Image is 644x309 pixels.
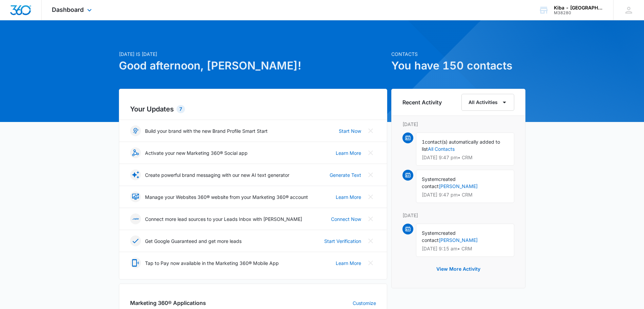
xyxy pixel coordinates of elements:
button: Close [365,213,376,224]
button: Close [365,125,376,136]
h2: Marketing 360® Applications [130,299,206,307]
p: [DATE] [402,212,514,219]
p: Tap to Pay now available in the Marketing 360® Mobile App [145,260,279,267]
a: [PERSON_NAME] [439,183,478,189]
button: Close [365,147,376,158]
p: Activate your new Marketing 360® Social app [145,149,248,157]
div: account id [554,11,603,15]
button: Close [365,235,376,246]
span: System [422,230,438,236]
span: 1 [422,139,425,145]
p: Manage your Websites 360® website from your Marketing 360® account [145,193,308,201]
a: Start Now [339,127,361,135]
button: Close [365,191,376,202]
p: [DATE] 9:47 pm • CRM [422,192,508,197]
button: Close [365,257,376,268]
p: [DATE] is [DATE] [119,50,387,58]
p: Connect more lead sources to your Leads Inbox with [PERSON_NAME] [145,215,302,223]
p: [DATE] [402,121,514,128]
button: Close [365,169,376,180]
p: Create powerful brand messaging with our new AI text generator [145,171,289,179]
span: created contact [422,176,456,189]
p: [DATE] 9:47 pm • CRM [422,155,508,160]
a: Generate Text [330,171,361,179]
h1: You have 150 contacts [391,58,525,74]
span: System [422,176,438,182]
button: All Activities [461,94,514,111]
button: View More Activity [430,261,487,277]
p: [DATE] 9:15 am • CRM [422,246,508,251]
a: All Contacts [428,146,455,152]
a: Learn More [336,260,361,267]
h2: Your Updates [130,104,376,114]
a: Learn More [336,193,361,201]
a: Start Verification [324,238,361,245]
h6: Recent Activity [402,98,442,106]
span: created contact [422,230,456,243]
p: Build your brand with the new Brand Profile Smart Start [145,127,268,135]
span: Dashboard [52,6,84,13]
div: 7 [176,105,185,113]
h1: Good afternoon, [PERSON_NAME]! [119,58,387,74]
span: contact(s) automatically added to list [422,139,500,152]
a: Learn More [336,149,361,157]
div: account name [554,5,603,11]
a: Connect Now [331,215,361,223]
a: [PERSON_NAME] [439,237,478,243]
a: Customize [353,300,376,307]
p: Contacts [391,50,525,58]
p: Get Google Guaranteed and get more leads [145,238,242,245]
